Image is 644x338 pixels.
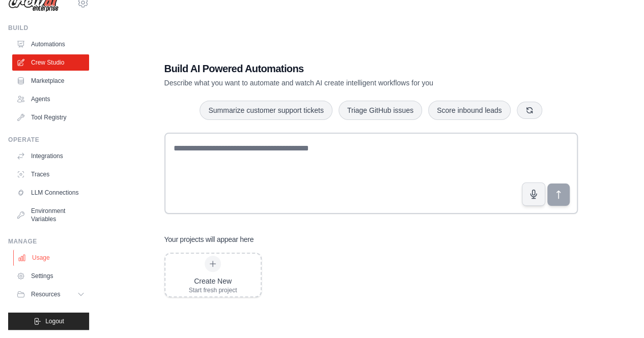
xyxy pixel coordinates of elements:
h3: Your projects will appear here [164,234,254,244]
button: Score inbound leads [428,101,511,120]
div: Create New [189,276,237,286]
button: Triage GitHub issues [339,101,422,120]
button: Logout [8,313,89,330]
button: Summarize customer support tickets [200,101,332,120]
a: Usage [13,250,90,266]
span: Resources [31,290,60,298]
button: Get new suggestions [517,102,542,119]
div: Operate [8,136,89,144]
a: LLM Connections [12,185,89,201]
a: Agents [12,91,89,107]
iframe: Chat Widget [593,289,644,338]
a: Marketplace [12,73,89,89]
div: Manage [8,237,89,245]
div: Build [8,24,89,32]
a: Settings [12,268,89,284]
p: Describe what you want to automate and watch AI create intelligent workflows for you [164,78,507,88]
a: Integrations [12,148,89,164]
a: Environment Variables [12,203,89,227]
button: Resources [12,286,89,302]
h1: Build AI Powered Automations [164,62,507,76]
a: Tool Registry [12,109,89,126]
div: Start fresh project [189,286,237,294]
a: Automations [12,36,89,52]
a: Traces [12,166,89,182]
a: Crew Studio [12,54,89,71]
span: Logout [45,317,64,325]
button: Click to speak your automation idea [522,182,545,206]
